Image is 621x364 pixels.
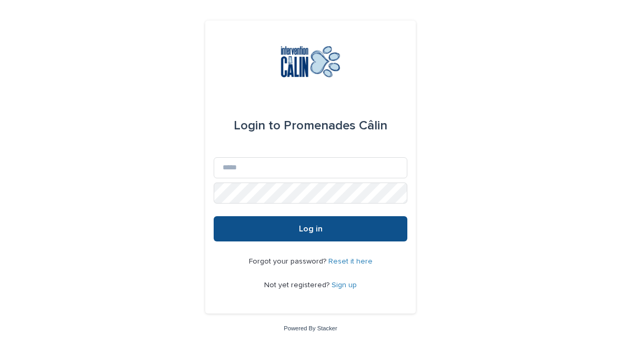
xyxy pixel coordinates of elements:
[328,258,373,265] a: Reset it here
[284,325,337,331] a: Powered By Stacker
[234,119,281,132] span: Login to
[264,281,332,289] span: Not yet registered?
[272,46,349,77] img: Y0SYDZVsQvbSeSFpbQoq
[332,281,357,289] a: Sign up
[249,258,328,265] span: Forgot your password?
[299,225,323,233] span: Log in
[234,111,387,140] div: Promenades Câlin
[214,216,407,241] button: Log in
